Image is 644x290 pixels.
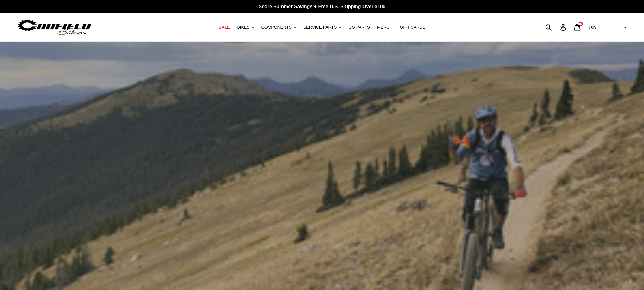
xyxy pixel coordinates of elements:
a: GIFT CARDS [397,23,428,31]
button: BIKES [234,23,257,31]
a: SALE [216,23,233,31]
a: MERCH [374,23,396,31]
span: GG PARTS [348,25,370,30]
img: Canfield Bikes [17,18,92,37]
span: SERVICE PARTS [303,25,337,30]
span: GIFT CARDS [400,25,425,30]
span: 26 [579,22,582,25]
span: BIKES [237,25,249,30]
span: COMPONENTS [261,25,292,30]
button: COMPONENTS [258,23,299,31]
span: MERCH [377,25,392,30]
span: SALE [219,25,230,30]
a: GG PARTS [345,23,373,31]
a: 26 [571,21,585,34]
button: SERVICE PARTS [300,23,344,31]
input: Search [549,20,564,34]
